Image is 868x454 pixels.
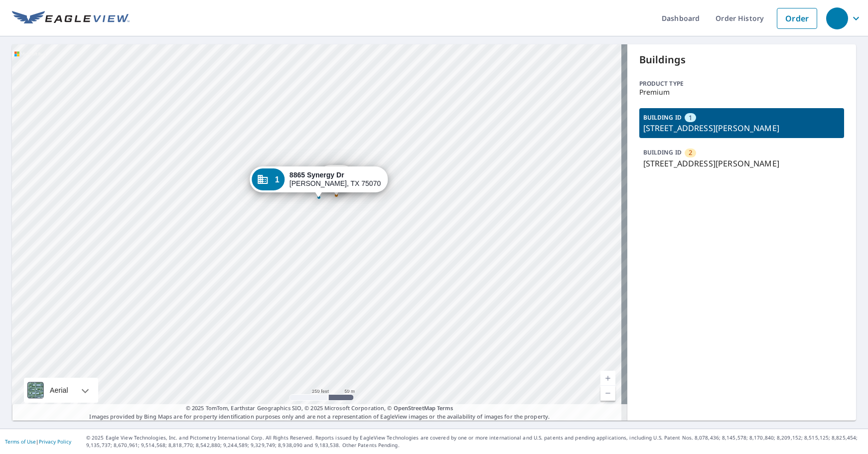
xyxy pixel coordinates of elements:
a: Current Level 17, Zoom Out [600,386,615,401]
p: BUILDING ID [643,113,682,122]
div: Aerial [47,378,71,403]
p: [STREET_ADDRESS][PERSON_NAME] [643,157,841,169]
div: Aerial [24,378,98,403]
a: Terms [437,404,453,412]
p: Buildings [639,52,845,67]
p: | [5,439,71,445]
a: Terms of Use [5,438,36,445]
p: Images provided by Bing Maps are for property identification purposes only and are not a represen... [12,404,627,421]
a: Current Level 17, Zoom In [600,371,615,386]
span: 1 [275,176,280,183]
span: © 2025 TomTom, Earthstar Geographics SIO, © 2025 Microsoft Corporation, © [186,404,453,413]
p: BUILDING ID [643,148,682,156]
span: 2 [689,148,692,157]
p: [STREET_ADDRESS][PERSON_NAME] [643,122,841,134]
span: 1 [689,113,692,123]
img: EV Logo [12,11,130,26]
a: Privacy Policy [39,438,71,445]
p: © 2025 Eagle View Technologies, Inc. and Pictometry International Corp. All Rights Reserved. Repo... [86,434,863,449]
strong: 8865 Synergy Dr [289,171,344,179]
div: Dropped pin, building 2, Commercial property, 8855 Synergy Dr Mckinney, TX 75070 [318,165,355,196]
a: Order [777,8,817,29]
p: Product type [639,79,845,88]
div: [PERSON_NAME], TX 75070 [289,171,381,188]
p: Premium [639,88,845,96]
a: OpenStreetMap [394,404,435,412]
div: Dropped pin, building 1, Commercial property, 8865 Synergy Dr Mckinney, TX 75070 [250,166,388,197]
